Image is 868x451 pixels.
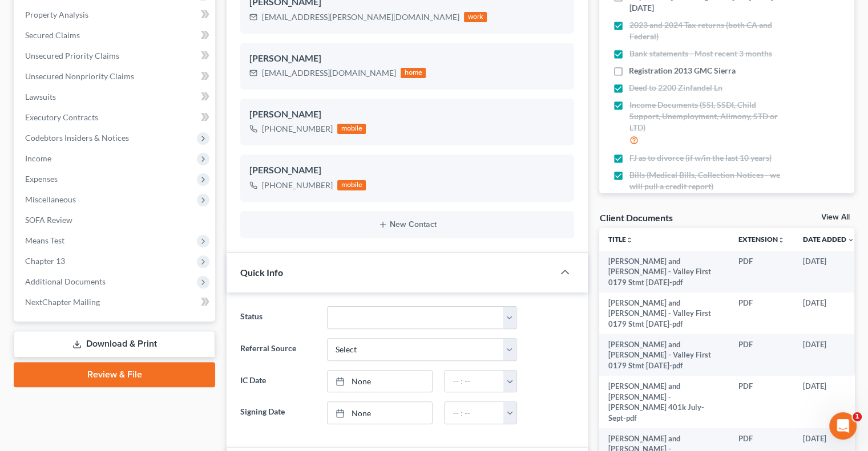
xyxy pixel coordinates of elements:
[14,331,215,357] a: Download & Print
[337,124,366,134] div: mobile
[738,235,785,243] a: Extensionunfold_more
[16,210,215,230] a: SOFA Review
[16,25,215,46] a: Secured Claims
[25,10,88,19] span: Property Analysis
[16,87,215,107] a: Lawsuits
[25,277,106,286] span: Additional Documents
[16,107,215,128] a: Executory Contracts
[25,153,51,163] span: Income
[629,152,771,164] span: FJ as to divorce (if w/in the last 10 years)
[235,370,321,393] label: IC Date
[25,51,119,60] span: Unsecured Priority Claims
[249,220,565,229] button: New Contact
[626,237,633,243] i: unfold_more
[262,11,459,23] div: [EMAIL_ADDRESS][PERSON_NAME][DOMAIN_NAME]
[778,237,785,243] i: unfold_more
[794,292,863,334] td: [DATE]
[16,292,215,312] a: NextChapter Mailing
[803,235,854,243] a: Date Added expand_more
[794,334,863,376] td: [DATE]
[464,12,487,22] div: work
[445,371,504,392] input: -- : --
[629,99,781,133] span: Income Documents (SSI, SSDI, Child Support, Unemployment, Alimony, STD or LTD)
[25,112,98,122] span: Executory Contracts
[16,5,215,25] a: Property Analysis
[262,67,396,79] div: [EMAIL_ADDRESS][DOMAIN_NAME]
[401,68,426,78] div: home
[794,251,863,292] td: [DATE]
[729,376,794,428] td: PDF
[328,371,433,392] a: None
[599,292,729,334] td: [PERSON_NAME] and [PERSON_NAME] - Valley First 0179 Stmt [DATE]-pdf
[25,194,76,204] span: Miscellaneous
[25,256,65,266] span: Chapter 13
[629,65,736,76] span: Registration 2013 GMC Sierra
[608,235,633,243] a: Titleunfold_more
[821,213,850,221] a: View All
[25,30,80,40] span: Secured Claims
[16,46,215,66] a: Unsecured Priority Claims
[25,92,56,101] span: Lawsuits
[240,267,283,278] span: Quick Info
[853,412,862,421] span: 1
[445,402,504,424] input: -- : --
[235,401,321,424] label: Signing Date
[629,82,722,94] span: Deed to 2200 Zinfandel Ln
[262,123,333,135] div: [PHONE_NUMBER]
[794,376,863,428] td: [DATE]
[599,251,729,292] td: [PERSON_NAME] and [PERSON_NAME] - Valley First 0179 Stmt [DATE]-pdf
[629,19,781,42] span: 2023 and 2024 Tax returns (both CA and Federal)
[599,376,729,428] td: [PERSON_NAME] and [PERSON_NAME] - [PERSON_NAME] 401k July-Sept-pdf
[729,292,794,334] td: PDF
[249,108,565,121] div: [PERSON_NAME]
[25,297,100,307] span: NextChapter Mailing
[235,306,321,329] label: Status
[25,215,72,225] span: SOFA Review
[25,174,58,184] span: Expenses
[25,133,129,143] span: Codebtors Insiders & Notices
[729,334,794,376] td: PDF
[337,180,366,190] div: mobile
[847,237,854,243] i: expand_more
[14,362,215,387] a: Review & File
[262,180,333,191] div: [PHONE_NUMBER]
[629,48,772,59] span: Bank statements - Most recent 3 months
[25,71,134,81] span: Unsecured Nonpriority Claims
[235,338,321,361] label: Referral Source
[16,66,215,87] a: Unsecured Nonpriority Claims
[629,169,781,192] span: Bills (Medical Bills, Collection Notices - we will pull a credit report)
[249,52,565,66] div: [PERSON_NAME]
[249,164,565,177] div: [PERSON_NAME]
[328,402,433,424] a: None
[25,235,64,245] span: Means Test
[599,334,729,376] td: [PERSON_NAME] and [PERSON_NAME] - Valley First 0179 Stmt [DATE]-pdf
[599,212,672,224] div: Client Documents
[729,251,794,292] td: PDF
[829,412,857,440] iframe: Intercom live chat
